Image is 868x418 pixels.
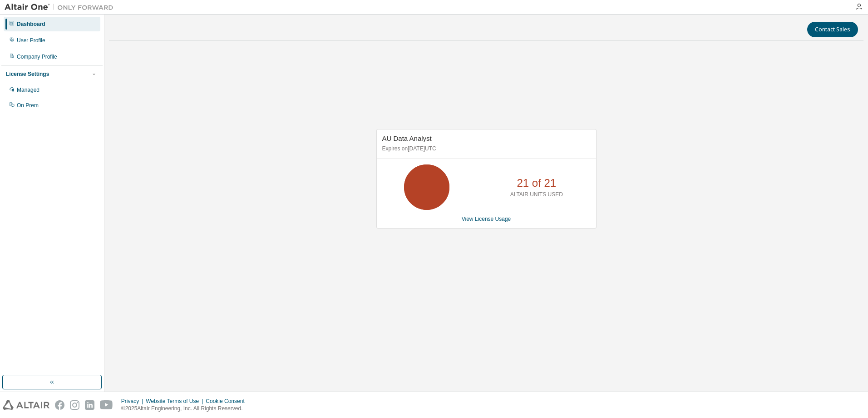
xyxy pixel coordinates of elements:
[55,400,64,410] img: facebook.svg
[70,400,79,410] img: instagram.svg
[17,37,45,44] div: User Profile
[100,400,113,410] img: youtube.svg
[5,3,118,12] img: Altair One
[146,398,206,405] div: Website Terms of Use
[462,216,511,222] a: View License Usage
[510,191,563,199] p: ALTAIR UNITS USED
[121,398,146,405] div: Privacy
[517,175,556,191] p: 21 of 21
[3,400,49,410] img: altair_logo.svg
[6,70,49,78] div: License Settings
[85,400,94,410] img: linkedin.svg
[382,134,432,142] span: AU Data Analyst
[17,20,45,28] div: Dashboard
[17,53,57,60] div: Company Profile
[382,145,588,153] p: Expires on [DATE] UTC
[206,398,250,405] div: Cookie Consent
[17,86,39,94] div: Managed
[121,405,250,413] p: © 2025 Altair Engineering, Inc. All Rights Reserved.
[807,22,858,37] button: Contact Sales
[17,102,39,109] div: On Prem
